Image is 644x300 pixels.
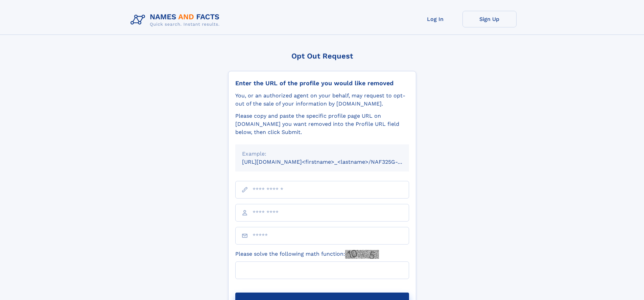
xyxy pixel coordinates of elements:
[235,92,409,108] div: You, or an authorized agent on your behalf, may request to opt-out of the sale of your informatio...
[408,11,462,27] a: Log In
[235,250,379,259] label: Please solve the following math function:
[242,150,402,158] div: Example:
[128,11,225,29] img: Logo Names and Facts
[242,159,422,165] small: [URL][DOMAIN_NAME]<firstname>_<lastname>/NAF325G-xxxxxxxx
[235,79,409,87] div: Enter the URL of the profile you would like removed
[462,11,517,27] a: Sign Up
[235,112,409,136] div: Please copy and paste the specific profile page URL on [DOMAIN_NAME] you want removed into the Pr...
[228,52,416,60] div: Opt Out Request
